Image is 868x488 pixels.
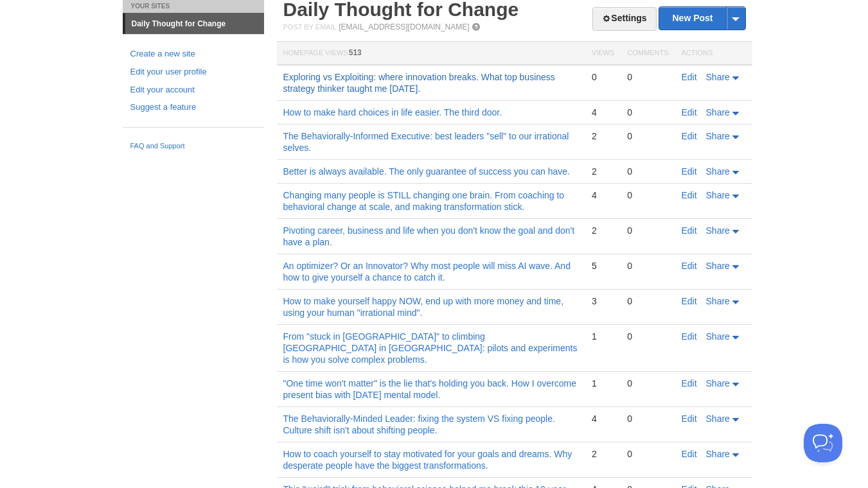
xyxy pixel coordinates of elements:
[592,7,656,31] a: Settings
[592,260,614,272] div: 5
[627,260,668,272] div: 0
[592,378,614,389] div: 1
[592,71,614,83] div: 0
[706,72,730,82] span: Share
[130,65,256,79] a: Edit your user profile
[349,48,362,57] span: 513
[283,166,570,177] a: Better is always available. The only guarantee of success you can have.
[592,107,614,118] div: 4
[682,449,697,459] a: Edit
[682,331,697,342] a: Edit
[283,131,569,153] a: The Behaviorally-Informed Executive: best leaders "sell" to our irrational selves.
[682,190,697,200] a: Edit
[130,83,256,97] a: Edit your account
[706,414,730,424] span: Share
[675,42,752,65] th: Actions
[682,378,697,388] a: Edit
[283,414,555,435] a: The Behaviorally-Minded Leader: fixing the system VS fixing people. Culture shift isn't about shi...
[706,190,730,200] span: Share
[706,261,730,271] span: Share
[627,448,668,460] div: 0
[682,414,697,424] a: Edit
[339,22,469,31] a: [EMAIL_ADDRESS][DOMAIN_NAME]
[621,42,675,65] th: Comments
[283,449,572,471] a: How to coach yourself to stay motivated for your goals and dreams. Why desperate people have the ...
[627,225,668,236] div: 0
[682,225,697,236] a: Edit
[627,107,668,118] div: 0
[706,449,730,459] span: Share
[283,331,578,365] a: From "stuck in [GEOGRAPHIC_DATA]" to climbing [GEOGRAPHIC_DATA] in [GEOGRAPHIC_DATA]: pilots and ...
[277,42,585,65] th: Homepage Views
[283,107,502,118] a: How to make hard choices in life easier. The third door.
[592,413,614,424] div: 4
[592,189,614,201] div: 4
[682,131,697,141] a: Edit
[283,261,571,283] a: An optimizer? Or an Innovator? Why most people will miss AI wave. And how to give yourself a chan...
[706,166,730,177] span: Share
[283,378,577,400] a: "One time won't matter" is the lie that's holding you back. How I overcome present bias with [DAT...
[627,295,668,307] div: 0
[592,225,614,236] div: 2
[682,166,697,177] a: Edit
[130,141,256,152] a: FAQ and Support
[592,331,614,342] div: 1
[706,107,730,118] span: Share
[659,7,745,30] a: New Post
[706,225,730,236] span: Share
[592,295,614,307] div: 3
[706,331,730,342] span: Share
[627,331,668,342] div: 0
[627,378,668,389] div: 0
[706,378,730,388] span: Share
[627,189,668,201] div: 0
[283,296,564,318] a: How to make yourself happy NOW, end up with more money and time, using your human "irrational mind".
[706,296,730,306] span: Share
[627,71,668,83] div: 0
[592,166,614,177] div: 2
[283,190,565,212] a: Changing many people is STILL changing one brain. From coaching to behavioral change at scale, an...
[130,101,256,114] a: Suggest a feature
[585,42,621,65] th: Views
[682,72,697,82] a: Edit
[283,225,575,247] a: Pivoting career, business and life when you don't know the goal and don't have a plan.
[125,13,264,34] a: Daily Thought for Change
[592,130,614,142] div: 2
[682,107,697,118] a: Edit
[682,261,697,271] a: Edit
[130,48,256,61] a: Create a new site
[706,131,730,141] span: Share
[627,130,668,142] div: 0
[627,413,668,424] div: 0
[283,72,555,94] a: Exploring vs Exploiting: where innovation breaks. What top business strategy thinker taught me [D...
[627,166,668,177] div: 0
[804,424,842,462] iframe: Help Scout Beacon - Open
[592,448,614,460] div: 2
[682,296,697,306] a: Edit
[283,23,337,31] span: Post by Email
